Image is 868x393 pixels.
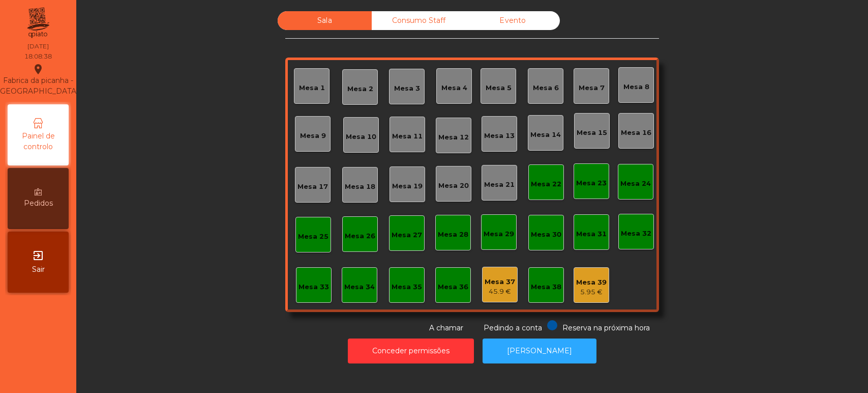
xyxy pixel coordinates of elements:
[344,282,375,292] div: Mesa 34
[392,181,423,191] div: Mesa 19
[345,182,375,192] div: Mesa 18
[348,339,474,363] button: Conceder permissões
[579,83,605,93] div: Mesa 7
[466,11,560,30] div: Evento
[27,42,49,51] div: [DATE]
[621,128,651,138] div: Mesa 16
[483,339,596,363] button: [PERSON_NAME]
[531,179,561,189] div: Mesa 22
[576,287,607,297] div: 5.95 €
[10,131,66,152] span: Painel de controlo
[32,264,45,275] span: Sair
[299,83,325,93] div: Mesa 1
[484,131,515,141] div: Mesa 13
[485,287,515,297] div: 45.9 €
[438,132,469,143] div: Mesa 12
[438,181,469,191] div: Mesa 20
[562,323,650,332] span: Reserva na próxima hora
[531,230,561,240] div: Mesa 30
[297,182,328,192] div: Mesa 17
[484,323,542,332] span: Pedindo a conta
[24,52,52,61] div: 18:08:38
[623,82,649,92] div: Mesa 8
[32,63,44,75] i: location_on
[300,131,326,141] div: Mesa 9
[621,229,651,239] div: Mesa 32
[485,277,515,287] div: Mesa 37
[298,282,329,292] div: Mesa 33
[347,84,373,94] div: Mesa 2
[486,83,512,93] div: Mesa 5
[576,229,607,239] div: Mesa 31
[576,178,607,188] div: Mesa 23
[298,232,328,242] div: Mesa 25
[394,83,420,94] div: Mesa 3
[533,83,559,93] div: Mesa 6
[392,131,423,142] div: Mesa 11
[392,282,422,292] div: Mesa 35
[438,282,468,292] div: Mesa 36
[577,128,607,138] div: Mesa 15
[484,229,514,239] div: Mesa 29
[441,83,467,93] div: Mesa 4
[484,180,515,190] div: Mesa 21
[25,5,50,41] img: qpiato
[24,198,53,209] span: Pedidos
[620,179,651,189] div: Mesa 24
[278,11,372,30] div: Sala
[438,230,468,240] div: Mesa 28
[372,11,466,30] div: Consumo Staff
[392,230,422,240] div: Mesa 27
[576,277,607,288] div: Mesa 39
[346,132,376,142] div: Mesa 10
[345,231,375,241] div: Mesa 26
[531,282,561,292] div: Mesa 38
[429,323,463,332] span: A chamar
[530,130,561,140] div: Mesa 14
[32,249,44,262] i: exit_to_app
